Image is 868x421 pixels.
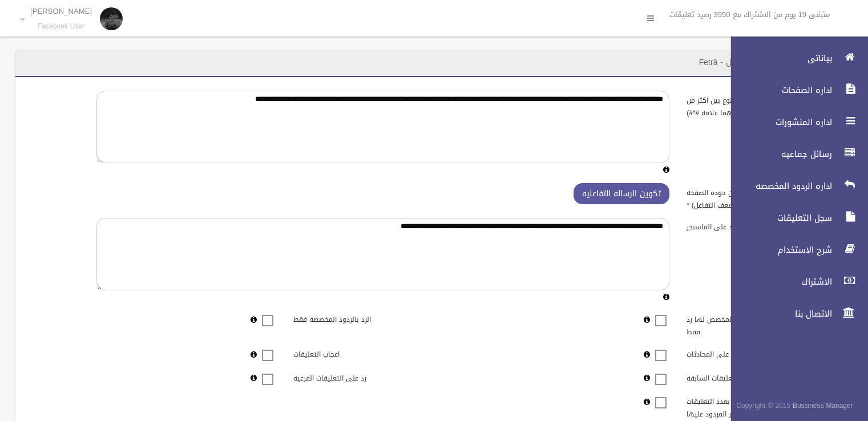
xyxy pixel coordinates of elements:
[285,345,416,361] label: اعجاب التعليقات
[721,180,835,192] span: اداره الردود المخصصه
[678,345,809,361] label: الرد على المحادثات
[721,269,868,294] a: الاشتراك
[685,51,816,74] header: اداره الصفحات / تعديل - Fetrâ
[721,84,835,96] span: اداره الصفحات
[678,310,809,339] label: الرد على المنشورات المخصص لها رد فقط
[678,218,809,234] label: رساله الرد على الماسنجر
[721,244,835,256] span: شرح الاستخدام
[721,46,868,71] a: بياناتى
[721,276,835,288] span: الاشتراك
[721,52,835,64] span: بياناتى
[574,183,669,204] button: تكوين الرساله التفاعليه
[721,173,868,199] a: اداره الردود المخصصه
[721,205,868,230] a: سجل التعليقات
[721,148,835,160] span: رسائل جماعيه
[678,91,809,119] label: الرد على التعليق (للتنوع بين اكثر من رد ضع بينهما علامه #*#)
[678,183,809,212] label: رساله v (افضل لتحسين جوده الصفحه وتجنب حظر ضعف التفاعل)
[721,308,835,319] span: الاتصال بنا
[736,399,790,412] span: Copyright © 2015
[721,116,835,128] span: اداره المنشورات
[721,141,868,167] a: رسائل جماعيه
[721,237,868,262] a: شرح الاستخدام
[721,78,868,103] a: اداره الصفحات
[721,110,868,135] a: اداره المنشورات
[721,301,868,326] a: الاتصال بنا
[285,369,416,384] label: رد على التعليقات الفرعيه
[30,7,92,15] p: [PERSON_NAME]
[721,212,835,224] span: سجل التعليقات
[793,399,853,412] strong: Bussiness Manager
[678,369,809,384] label: الرد على التعليقات السابقه
[285,310,416,326] label: الرد بالردود المخصصه فقط
[30,22,92,31] small: Facebook User
[678,392,809,421] label: ارسال تقرير يومى بعدد التعليقات والمحادثات غير المردود عليها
